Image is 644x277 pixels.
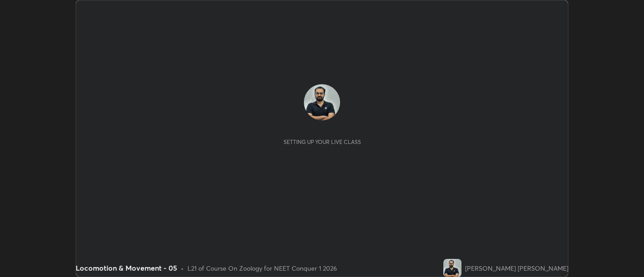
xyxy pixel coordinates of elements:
div: • [181,263,184,273]
div: Setting up your live class [284,138,361,145]
div: L21 of Course On Zoology for NEET Conquer 1 2026 [187,263,337,273]
div: [PERSON_NAME] [PERSON_NAME] [465,263,568,273]
img: b085cb20fb0f4526aa32f9ad54b1e8dd.jpg [304,84,340,120]
img: b085cb20fb0f4526aa32f9ad54b1e8dd.jpg [443,259,461,277]
div: Locomotion & Movement - 05 [76,263,177,273]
